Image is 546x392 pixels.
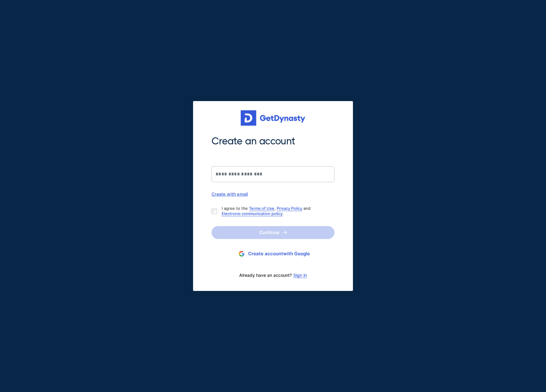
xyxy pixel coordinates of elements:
p: I agree to the , and . [222,206,330,216]
img: Get started for free with Dynasty Trust Company [241,110,305,126]
a: Electronic communication policy [222,211,283,216]
button: Create accountwith Google [212,248,334,260]
div: Create with email [212,191,334,197]
div: Already have an account? [212,269,334,282]
a: Terms of Use [249,206,274,211]
a: Privacy Policy [277,206,302,211]
a: Sign in [293,273,307,278]
span: Create an account [212,135,334,148]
